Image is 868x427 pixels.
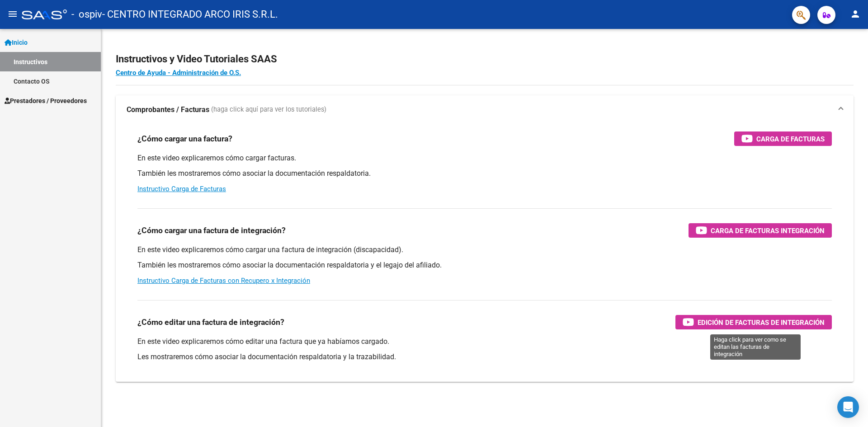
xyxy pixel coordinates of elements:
[756,133,825,145] span: Carga de Facturas
[675,315,832,329] button: Edición de Facturas de integración
[127,105,209,115] strong: Comprobantes / Facturas
[116,95,854,124] mat-expansion-panel-header: Comprobantes / Facturas (haga click aquí para ver los tutoriales)
[137,245,832,255] p: En este video explicaremos cómo cargar una factura de integración (discapacidad).
[5,38,28,47] span: Inicio
[116,124,854,382] div: Comprobantes / Facturas (haga click aquí para ver los tutoriales)
[137,337,832,347] p: En este video explicaremos cómo editar una factura que ya habíamos cargado.
[850,9,861,19] mat-icon: person
[211,105,326,115] span: (haga click aquí para ver los tutoriales)
[137,169,832,178] p: También les mostraremos cómo asociar la documentación respaldatoria.
[137,260,832,270] p: También les mostraremos cómo asociar la documentación respaldatoria y el legajo del afiliado.
[116,69,241,77] a: Centro de Ayuda - Administración de O.S.
[137,153,832,163] p: En este video explicaremos cómo cargar facturas.
[137,316,284,328] h3: ¿Cómo editar una factura de integración?
[734,131,832,146] button: Carga de Facturas
[7,9,18,19] mat-icon: menu
[137,277,310,285] a: Instructivo Carga de Facturas con Recupero x Integración
[116,51,854,68] h2: Instructivos y Video Tutoriales SAAS
[837,396,859,418] div: Open Intercom Messenger
[137,185,226,193] a: Instructivo Carga de Facturas
[137,132,232,145] h3: ¿Cómo cargar una factura?
[711,225,825,236] span: Carga de Facturas Integración
[698,317,825,328] span: Edición de Facturas de integración
[5,96,87,106] span: Prestadores / Proveedores
[689,223,832,238] button: Carga de Facturas Integración
[71,5,102,24] span: - ospiv
[137,224,286,237] h3: ¿Cómo cargar una factura de integración?
[102,5,278,24] span: - CENTRO INTEGRADO ARCO IRIS S.R.L.
[137,352,832,362] p: Les mostraremos cómo asociar la documentación respaldatoria y la trazabilidad.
